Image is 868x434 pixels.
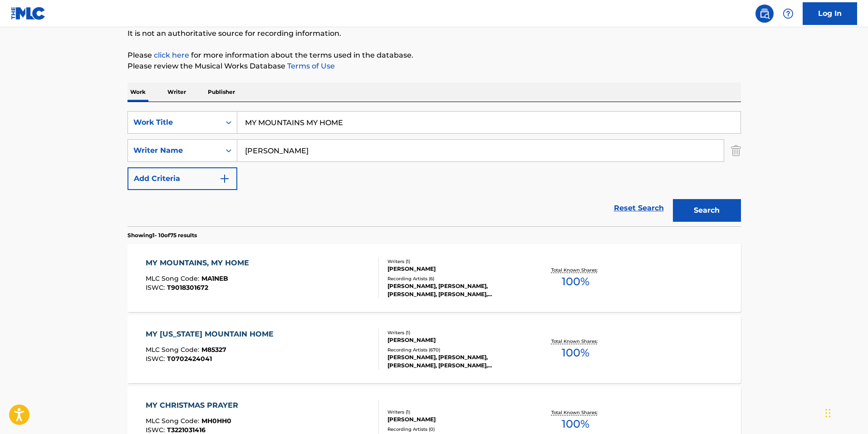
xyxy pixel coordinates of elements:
[387,415,525,424] div: [PERSON_NAME]
[387,409,525,415] div: Writers ( 1 )
[201,274,228,283] span: MA1NEB
[219,173,230,184] img: 9d2ae6d4665cec9f34b9.svg
[731,139,741,162] img: Delete Criterion
[387,265,525,273] div: [PERSON_NAME]
[825,400,831,427] div: Drag
[551,267,600,273] p: Total Known Shares:
[673,199,741,222] button: Search
[128,315,741,383] a: MY [US_STATE] MOUNTAIN HOMEMLC Song Code:M85327ISWC:T0702424041Writers (1)[PERSON_NAME]Recording ...
[387,353,525,370] div: [PERSON_NAME], [PERSON_NAME], [PERSON_NAME], [PERSON_NAME], [PERSON_NAME]
[285,62,335,70] a: Terms of Use
[823,390,868,434] iframe: Chat Widget
[201,417,231,425] span: MH0HH0
[387,258,525,265] div: Writers ( 1 )
[133,145,215,156] div: Writer Name
[146,283,167,292] span: ISWC :
[146,258,254,268] div: MY MOUNTAINS, MY HOME
[128,61,741,72] p: Please review the Musical Works Database
[128,83,148,102] p: Work
[759,8,770,19] img: search
[128,50,741,61] p: Please for more information about the terms used in the database.
[387,282,525,298] div: [PERSON_NAME], [PERSON_NAME], [PERSON_NAME], [PERSON_NAME], [PERSON_NAME]
[562,416,589,432] span: 100 %
[165,83,189,102] p: Writer
[128,111,741,226] form: Search Form
[387,346,525,353] div: Recording Artists ( 670 )
[146,346,201,354] span: MLC Song Code :
[128,231,197,239] p: Showing 1 - 10 of 75 results
[167,355,212,363] span: T0702424041
[551,338,600,345] p: Total Known Shares:
[146,426,167,434] span: ISWC :
[783,8,794,19] img: help
[146,417,201,425] span: MLC Song Code :
[201,346,226,354] span: M85327
[803,2,857,25] a: Log In
[205,83,238,102] p: Publisher
[133,117,215,128] div: Work Title
[154,51,189,59] a: click here
[387,329,525,336] div: Writers ( 1 )
[146,274,201,283] span: MLC Song Code :
[551,409,600,416] p: Total Known Shares:
[11,7,46,20] img: MLC Logo
[387,275,525,282] div: Recording Artists ( 6 )
[167,283,208,292] span: T9018301672
[387,336,525,344] div: [PERSON_NAME]
[128,244,741,312] a: MY MOUNTAINS, MY HOMEMLC Song Code:MA1NEBISWC:T9018301672Writers (1)[PERSON_NAME]Recording Artist...
[779,5,797,23] div: Help
[387,426,525,433] div: Recording Artists ( 0 )
[609,198,668,218] a: Reset Search
[755,5,774,23] a: Public Search
[167,426,206,434] span: T3221031416
[562,345,589,361] span: 100 %
[146,355,167,363] span: ISWC :
[128,28,741,39] p: It is not an authoritative source for recording information.
[146,329,278,340] div: MY [US_STATE] MOUNTAIN HOME
[146,400,243,411] div: MY CHRISTMAS PRAYER
[562,273,589,290] span: 100 %
[128,167,237,190] button: Add Criteria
